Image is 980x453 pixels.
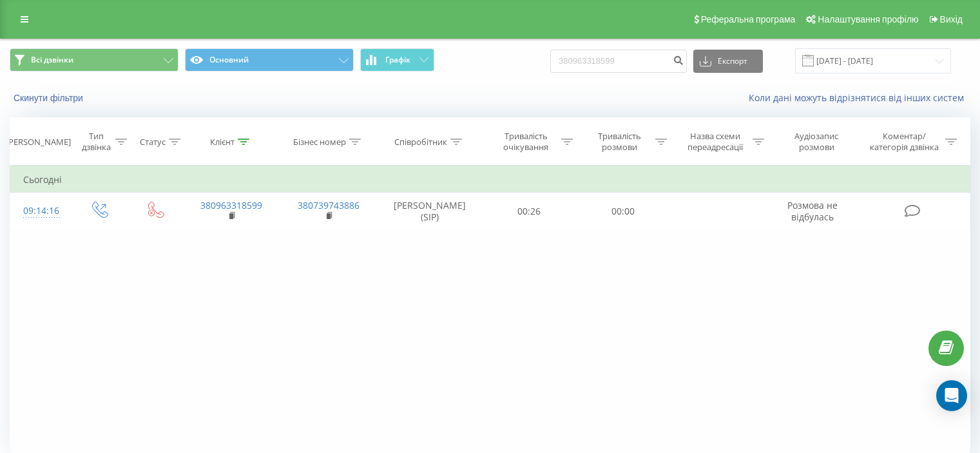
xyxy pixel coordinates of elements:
div: Назва схеми переадресації [682,131,749,153]
div: Аудіозапис розмови [779,131,854,153]
td: Сьогодні [10,167,970,193]
span: Вихід [940,14,963,24]
span: Графік [385,55,410,64]
div: Коментар/категорія дзвінка [867,131,942,153]
button: Експорт [693,50,763,73]
span: Всі дзвінки [31,55,73,65]
span: Розмова не відбулась [787,199,838,223]
button: Графік [360,48,434,72]
div: Тривалість очікування [494,131,559,153]
span: Налаштування профілю [818,14,918,24]
div: Клієнт [210,137,235,148]
a: Коли дані можуть відрізнятися вiд інших систем [749,92,970,104]
div: Тип дзвінка [81,131,111,153]
div: 09:14:16 [23,198,57,224]
div: Статус [140,137,166,148]
div: Open Intercom Messenger [936,380,967,411]
button: Всі дзвінки [10,48,178,72]
div: Співробітник [394,137,447,148]
button: Основний [185,48,354,72]
a: 380739743886 [298,199,360,211]
td: 00:26 [483,193,576,230]
td: [PERSON_NAME] (SIP) [378,193,483,230]
div: Бізнес номер [293,137,346,148]
input: Пошук за номером [550,50,687,73]
div: Тривалість розмови [588,131,652,153]
div: [PERSON_NAME] [6,137,71,148]
span: Реферальна програма [701,14,796,24]
button: Скинути фільтри [10,92,90,104]
td: 00:00 [576,193,669,230]
a: 380963318599 [200,199,262,211]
